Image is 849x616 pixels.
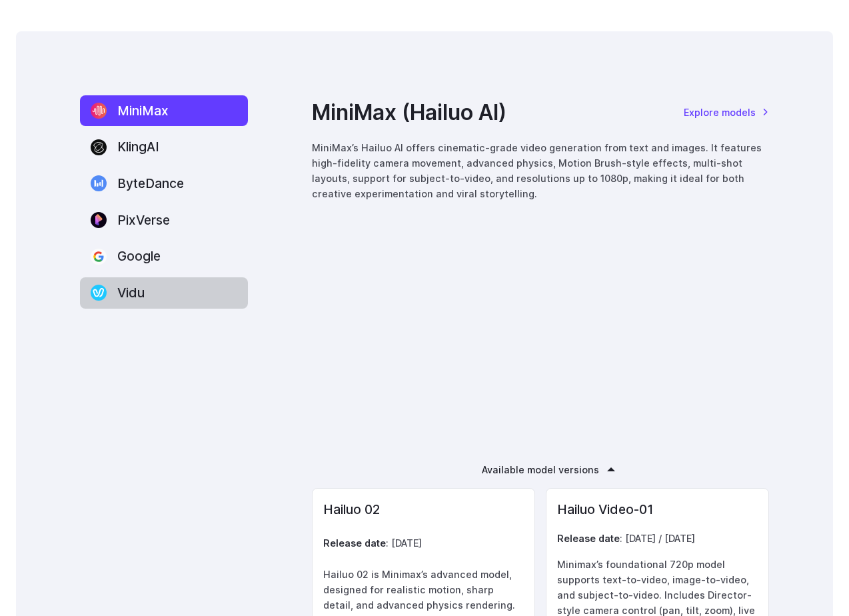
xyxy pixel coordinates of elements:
[323,537,386,549] strong: Release date
[80,168,248,199] label: ByteDance
[323,499,524,520] h4: Hailuo 02
[684,105,769,120] a: Explore models
[557,531,758,546] p: : [DATE] / [DATE]
[80,277,248,309] label: Vidu
[323,535,524,551] p: : [DATE]
[80,241,248,272] label: Google
[557,499,758,520] h4: Hailuo Video‑01
[312,95,506,129] h3: MiniMax (Hailuo AI)
[557,533,620,544] strong: Release date
[312,140,769,201] p: MiniMax’s Hailuo AI offers cinematic-grade video generation from text and images. It features hig...
[80,131,248,163] label: KlingAI
[482,462,599,477] summary: Available model versions
[80,205,248,236] label: PixVerse
[80,95,248,127] label: MiniMax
